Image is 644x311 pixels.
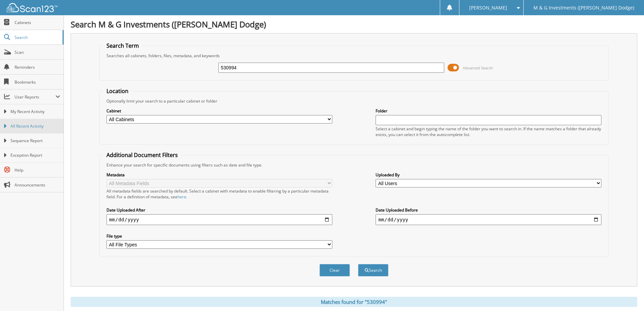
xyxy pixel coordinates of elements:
[177,194,186,200] a: here
[376,214,601,225] input: end
[103,162,605,168] div: Enhance your search for specific documents using filters such as date and file type.
[376,172,601,178] label: Uploaded By
[15,64,60,70] span: Reminders
[610,279,644,311] iframe: Chat Widget
[106,233,332,239] label: File type
[376,108,601,114] label: Folder
[71,19,637,30] h1: Search M & G Investments ([PERSON_NAME] Dodge)
[10,152,60,158] span: Exception Report
[10,123,60,129] span: All Recent Activity
[106,188,332,200] div: All metadata fields are searched by default. Select a cabinet with metadata to enable filtering b...
[463,65,493,70] span: Advanced Search
[15,167,60,173] span: Help
[358,264,388,276] button: Search
[103,42,142,49] legend: Search Term
[469,6,507,10] span: [PERSON_NAME]
[15,20,60,25] span: Cabinets
[376,126,601,137] div: Select a cabinet and begin typing the name of the folder you want to search in. If the name match...
[103,98,605,104] div: Optionally limit your search to a particular cabinet or folder
[533,6,634,10] span: M & G Investments ([PERSON_NAME] Dodge)
[15,182,60,188] span: Announcements
[15,49,60,55] span: Scan
[15,94,55,100] span: User Reports
[319,264,350,276] button: Clear
[106,108,332,114] label: Cabinet
[376,207,601,213] label: Date Uploaded Before
[10,109,60,115] span: My Recent Activity
[103,53,605,59] div: Searches all cabinets, folders, files, metadata, and keywords
[15,79,60,85] span: Bookmarks
[10,138,60,144] span: Sequence Report
[103,151,181,159] legend: Additional Document Filters
[7,3,57,12] img: scan123-logo-white.svg
[106,172,332,178] label: Metadata
[103,87,132,95] legend: Location
[15,35,59,40] span: Search
[106,214,332,225] input: start
[71,297,637,307] div: Matches found for "530994"
[106,207,332,213] label: Date Uploaded After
